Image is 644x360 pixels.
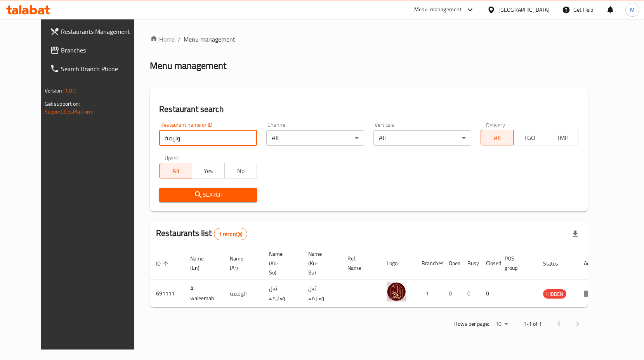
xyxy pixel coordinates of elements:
[266,130,364,146] div: All
[269,249,293,277] span: Name (Ku-So)
[549,132,576,143] span: TMP
[44,59,148,78] a: Search Branch Phone
[543,289,566,299] div: HIDDEN
[228,165,254,177] span: No
[387,282,406,302] img: Al waleemah
[44,22,148,41] a: Restaurants Management
[308,249,332,277] span: Name (Ku-Ba)
[480,280,498,308] td: 0
[584,289,598,298] div: Menu
[543,290,566,299] span: HIDDEN
[302,280,341,308] td: ئەل وەلیمە
[150,35,175,44] a: Home
[190,254,214,273] span: Name (En)
[159,130,257,146] input: Search for restaurant name or ID..
[486,122,505,128] label: Delivery
[481,130,514,145] button: All
[230,254,253,273] span: Name (Ar)
[214,231,247,238] span: 1 record(s)
[414,5,462,14] div: Menu-management
[192,163,225,178] button: Yes
[150,59,226,72] h2: Menu management
[165,155,179,161] label: Upsell
[224,163,257,178] button: No
[65,86,77,96] span: 1.0.0
[150,280,184,308] td: 691111
[195,165,222,177] span: Yes
[505,254,528,273] span: POS group
[415,247,443,280] th: Branches
[498,5,550,14] div: [GEOGRAPHIC_DATA]
[61,45,142,55] span: Branches
[523,319,542,329] p: 1-1 of 1
[224,280,263,308] td: الوليمة
[45,99,80,109] span: Get support on:
[184,35,235,44] span: Menu management
[373,130,471,146] div: All
[454,319,489,329] p: Rows per page:
[415,280,443,308] td: 1
[566,225,585,243] div: Export file
[546,130,579,145] button: TMP
[159,103,578,115] h2: Restaurant search
[178,35,181,44] li: /
[45,107,94,117] a: Support.OpsPlatform
[156,227,247,240] h2: Restaurants list
[165,190,251,200] span: Search
[61,64,142,73] span: Search Branch Phone
[461,247,480,280] th: Busy
[380,247,415,280] th: Logo
[150,35,588,44] nav: breadcrumb
[443,280,461,308] td: 0
[492,318,511,330] div: Rows per page:
[347,254,371,273] span: Ref. Name
[630,5,635,14] span: M
[443,247,461,280] th: Open
[484,132,510,143] span: All
[513,130,546,145] button: TGO
[61,27,142,36] span: Restaurants Management
[163,165,189,177] span: All
[184,280,224,308] td: Al waleemah
[150,247,604,308] table: enhanced table
[578,247,604,280] th: Action
[461,280,480,308] td: 0
[156,259,171,268] span: ID
[44,41,148,59] a: Branches
[263,280,302,308] td: ئەل وەلیمە
[543,259,568,268] span: Status
[214,228,248,240] div: Total records count
[480,247,498,280] th: Closed
[159,188,257,202] button: Search
[45,86,64,96] span: Version:
[159,163,192,178] button: All
[517,132,543,143] span: TGO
